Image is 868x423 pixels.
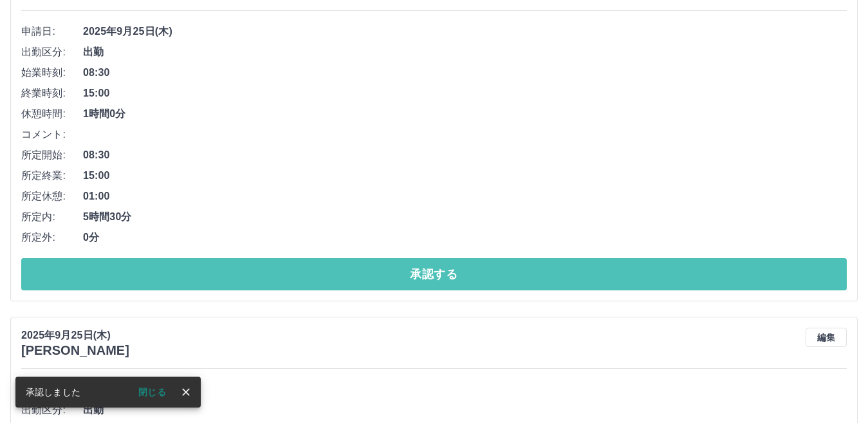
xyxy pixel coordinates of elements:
span: 所定内: [21,209,83,225]
span: コメント: [21,127,83,142]
span: 所定終業: [21,168,83,183]
div: 承認しました [26,381,80,404]
span: 2025年9月25日(木) [83,382,847,397]
p: 2025年9月25日(木) [21,328,129,343]
span: 5時間30分 [83,209,847,225]
span: 2025年9月25日(木) [83,24,847,39]
span: 所定外: [21,230,83,245]
span: 15:00 [83,86,847,101]
span: 15:00 [83,168,847,183]
span: 終業時刻: [21,86,83,101]
span: 0分 [83,230,847,245]
span: 始業時刻: [21,65,83,80]
span: 出勤 [83,402,847,418]
span: 休憩時間: [21,106,83,122]
span: 08:30 [83,65,847,80]
span: 出勤 [83,44,847,60]
span: 所定開始: [21,147,83,163]
span: 所定休憩: [21,189,83,204]
h3: [PERSON_NAME] [21,343,129,358]
span: 出勤区分: [21,402,83,418]
span: 出勤区分: [21,44,83,60]
button: 閉じる [128,382,176,402]
button: close [176,382,196,402]
span: 01:00 [83,189,847,204]
button: 編集 [806,328,847,347]
span: 08:30 [83,147,847,163]
span: 申請日: [21,24,83,39]
button: 承認する [21,258,847,290]
span: 1時間0分 [83,106,847,122]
